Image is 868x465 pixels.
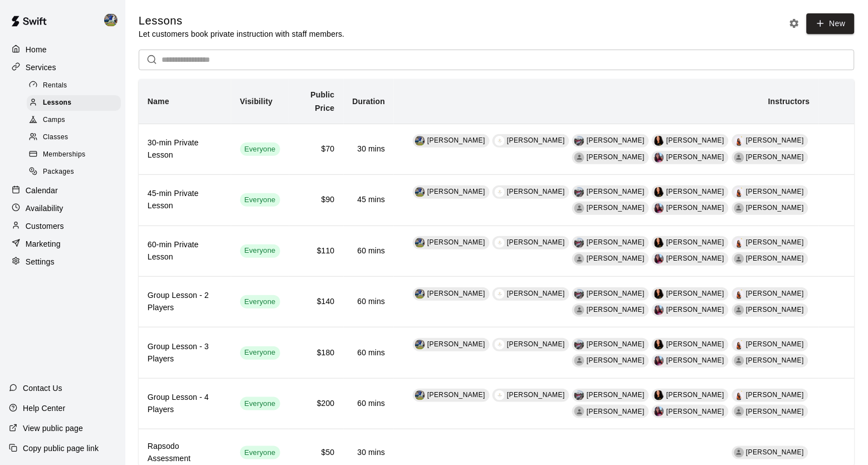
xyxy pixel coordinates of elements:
span: [PERSON_NAME] [666,204,724,212]
h6: 60-min Private Lesson [148,239,222,263]
span: [PERSON_NAME] [747,391,804,399]
div: Home [9,41,116,58]
span: [PERSON_NAME] [587,290,645,297]
img: Brandon Gold [415,340,425,350]
div: This service is visible to all of your customers [240,244,280,258]
span: [PERSON_NAME] [587,204,645,212]
div: Brianna Velasquez [495,187,505,197]
img: Brandon Gold [415,187,425,197]
div: Peter Hernandez [574,203,584,213]
img: Amber Rivas [654,356,664,366]
span: [PERSON_NAME] [427,136,485,144]
span: [PERSON_NAME] [427,238,485,246]
span: Memberships [43,149,85,160]
div: Marc Iadanza [734,305,744,315]
img: Jacob Reyes [574,238,584,248]
a: Customers [9,218,116,234]
img: Amber Rivas [654,153,664,163]
h6: 45-min Private Lesson [148,188,222,212]
div: Brianna Velasquez [495,238,505,248]
p: Copy public page link [23,443,99,454]
div: Brianna Velasquez [495,136,505,146]
span: [PERSON_NAME] [507,238,565,246]
div: Jordyn VanHook [654,136,664,146]
p: Settings [26,256,55,267]
span: [PERSON_NAME] [747,136,804,144]
img: Jordyn VanHook [654,340,664,350]
div: Jordyn VanHook [654,390,664,400]
img: Serena Rodriguez [734,136,744,146]
img: Brianna Velasquez [495,289,505,299]
h6: $200 [298,398,335,410]
div: Serena Rodriguez [734,238,744,248]
b: Name [148,97,169,106]
span: [PERSON_NAME] [666,153,724,161]
h6: $180 [298,347,335,359]
b: Public Price [311,90,335,112]
img: Jacob Reyes [574,187,584,197]
span: [PERSON_NAME] [427,340,485,348]
span: [PERSON_NAME] [666,306,724,314]
a: Settings [9,253,116,270]
img: Serena Rodriguez [734,289,744,299]
span: [PERSON_NAME] [427,188,485,195]
span: Lessons [43,97,72,109]
span: [PERSON_NAME] [587,306,645,314]
div: Peter Hernandez [574,356,584,366]
span: [PERSON_NAME] [747,290,804,297]
p: Services [26,62,56,73]
a: Marketing [9,236,116,252]
div: This service is visible to all of your customers [240,446,280,459]
img: Amber Rivas [654,254,664,264]
img: Brianna Velasquez [495,340,505,350]
a: Memberships [27,146,125,164]
span: [PERSON_NAME] [427,290,485,297]
b: Duration [353,97,386,106]
div: Marc Iadanza [734,153,744,163]
div: This service is visible to all of your customers [240,397,280,410]
div: Jordyn VanHook [654,289,664,299]
span: [PERSON_NAME] [587,153,645,161]
img: Brandon Gold [104,13,118,27]
span: [PERSON_NAME] [747,153,804,161]
span: [PERSON_NAME] [666,188,724,195]
div: Austin McAlester [734,448,744,458]
span: Everyone [240,347,280,358]
h6: Group Lesson - 2 Players [148,290,222,314]
img: Jacob Reyes [574,340,584,350]
span: [PERSON_NAME] [587,340,645,348]
span: [PERSON_NAME] [507,290,565,297]
h6: 30 mins [353,143,386,155]
a: Availability [9,200,116,217]
span: [PERSON_NAME] [666,408,724,415]
div: Calendar [9,182,116,199]
h6: 60 mins [353,398,386,410]
h6: $110 [298,245,335,257]
span: [PERSON_NAME] [666,290,724,297]
span: Everyone [240,399,280,409]
p: View public page [23,423,83,434]
img: Brandon Gold [415,136,425,146]
span: [PERSON_NAME] [666,238,724,246]
div: This service is visible to all of your customers [240,346,280,360]
div: Classes [27,130,121,145]
h6: 60 mins [353,296,386,308]
h6: Group Lesson - 3 Players [148,341,222,365]
div: Marc Iadanza [734,407,744,417]
a: Rentals [27,77,125,94]
div: Peter Hernandez [574,305,584,315]
span: [PERSON_NAME] [507,340,565,348]
img: Jordyn VanHook [654,187,664,197]
span: Packages [43,167,74,178]
span: Everyone [240,144,280,155]
a: Camps [27,112,125,129]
